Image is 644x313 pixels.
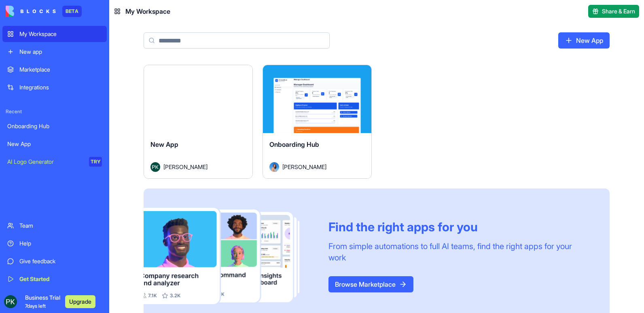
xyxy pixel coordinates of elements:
[2,235,107,252] a: Help
[7,140,102,148] div: New App
[2,108,107,115] span: Recent
[282,163,326,171] span: [PERSON_NAME]
[328,220,590,234] div: Find the right apps for you
[19,239,102,247] div: Help
[23,4,36,17] img: Profile image for Shelly
[2,253,107,269] a: Give feedback
[4,295,17,308] img: ACg8ocKYrpzX2Cc5LfxOCLEruvbNExQ9jhhVb69SbXLDiGSJTylF0g=s96-c
[6,6,56,17] img: logo
[19,48,102,56] div: New app
[2,136,107,152] a: New App
[7,122,102,130] div: Onboarding Hub
[602,7,635,15] span: Share & Earn
[269,162,279,172] img: Avatar
[19,222,102,230] div: Team
[269,140,319,148] span: Onboarding Hub
[51,265,58,271] button: Start recording
[2,44,107,60] a: New app
[139,262,152,275] button: Send a message…
[2,218,107,234] a: Team
[7,158,83,166] div: AI Logo Generator
[19,83,102,91] div: Integrations
[2,79,107,95] a: Integrations
[25,265,32,271] button: Emoji picker
[65,295,95,308] button: Upgrade
[163,163,208,171] span: [PERSON_NAME]
[6,6,82,17] a: BETA
[558,32,610,49] a: New App
[2,118,107,134] a: Onboarding Hub
[19,30,102,38] div: My Workspace
[13,63,126,79] div: Welcome to Blocks 🙌 I'm here if you have any questions!
[2,26,107,42] a: My Workspace
[150,162,160,172] img: Avatar
[19,66,102,74] div: Marketplace
[144,65,253,179] a: New AppAvatar[PERSON_NAME]
[125,6,170,16] span: My Workspace
[6,47,155,102] div: Shelly says…
[19,275,102,283] div: Get Started
[89,157,102,167] div: TRY
[62,6,82,17] div: BETA
[5,3,21,19] button: go back
[25,303,46,309] span: 7 days left
[150,140,178,148] span: New App
[2,271,107,287] a: Get Started
[142,3,157,18] div: Close
[328,276,413,292] a: Browse Marketplace
[13,265,19,271] button: Upload attachment
[39,10,75,18] p: Active [DATE]
[25,294,60,310] span: Business Trial
[13,51,126,59] div: Hey PK 👋
[19,257,102,265] div: Give feedback
[39,4,92,10] h1: [PERSON_NAME]
[328,241,590,263] div: From simple automations to full AI teams, find the right apps for your work
[2,61,107,78] a: Marketplace
[2,154,107,170] a: AI Logo GeneratorTRY
[7,248,155,262] textarea: Message…
[6,47,133,84] div: Hey PK 👋Welcome to Blocks 🙌 I'm here if you have any questions![PERSON_NAME] • 24m ago
[144,208,316,305] img: Frame_181_egmpey.png
[127,3,142,19] button: Home
[588,5,639,18] button: Share & Earn
[263,65,372,179] a: Onboarding HubAvatar[PERSON_NAME]
[38,265,45,271] button: Gif picker
[13,86,81,91] div: [PERSON_NAME] • 24m ago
